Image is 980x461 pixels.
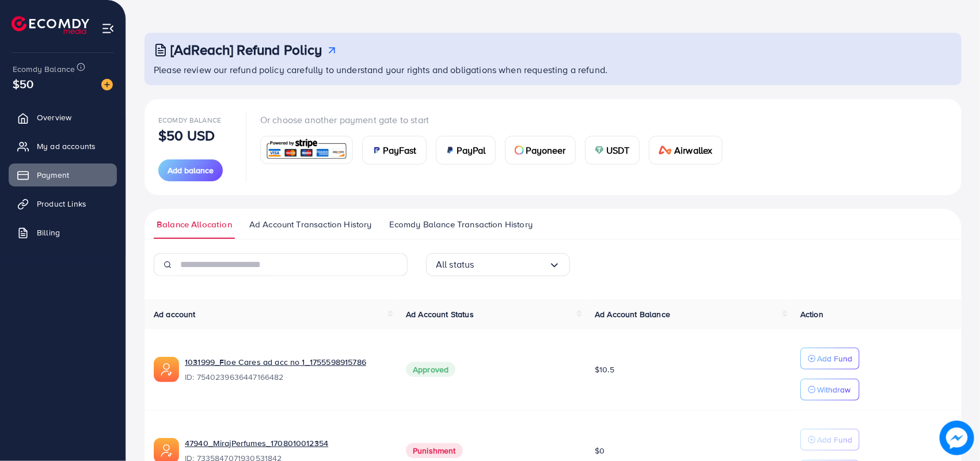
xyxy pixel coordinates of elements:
h3: [AdReach] Refund Policy [170,41,322,58]
img: ic-ads-acc.e4c84228.svg [154,357,179,382]
div: Search for option [426,253,570,276]
p: Add Fund [817,352,852,365]
span: PayPal [457,143,486,157]
a: cardPayFast [362,136,427,165]
a: Payment [9,163,117,186]
a: cardPayoneer [505,136,576,165]
p: Withdraw [817,383,850,397]
img: image [101,79,113,90]
input: Search for option [474,256,549,273]
span: Payoneer [526,143,566,157]
a: cardAirwallex [649,136,723,165]
span: Ecomdy Balance [158,115,221,125]
span: All status [436,256,474,273]
a: Overview [9,106,117,129]
span: Ecomdy Balance [13,63,75,75]
button: Add balance [158,159,223,181]
p: $50 USD [158,128,215,142]
span: Approved [406,362,455,377]
span: Ad Account Status [406,308,474,320]
img: card [372,146,381,155]
span: My ad accounts [37,140,96,152]
p: Please review our refund policy carefully to understand your rights and obligations when requesti... [154,63,955,77]
span: Punishment [406,443,463,458]
img: image [940,421,974,455]
img: card [659,146,673,155]
span: ID: 7540239636447166482 [185,371,388,383]
span: Add balance [168,165,214,176]
a: cardPayPal [436,136,496,165]
span: Overview [37,112,71,123]
img: card [515,146,524,155]
span: USDT [606,143,630,157]
img: card [446,146,455,155]
span: Product Links [37,198,86,209]
a: card [260,136,353,164]
span: Balance Allocation [157,218,232,231]
p: Add Fund [817,433,852,447]
button: Add Fund [800,429,860,451]
span: Airwallex [674,143,712,157]
button: Withdraw [800,379,860,401]
span: Action [800,308,823,320]
img: card [595,146,604,155]
span: Ad account [154,308,196,320]
a: My ad accounts [9,135,117,158]
img: card [264,138,349,162]
span: $50 [13,75,33,92]
span: Ecomdy Balance Transaction History [389,218,533,231]
span: Ad Account Transaction History [249,218,372,231]
span: Ad Account Balance [595,308,670,320]
p: Or choose another payment gate to start [260,113,732,127]
div: <span class='underline'>1031999_Floe Cares ad acc no 1_1755598915786</span></br>7540239636447166482 [185,356,388,383]
span: Billing [37,227,60,238]
img: logo [12,16,89,34]
a: Billing [9,221,117,244]
img: menu [101,22,115,35]
span: $10.5 [595,364,614,375]
a: Product Links [9,192,117,215]
a: 47940_MirajPerfumes_1708010012354 [185,437,388,449]
span: $0 [595,445,605,456]
button: Add Fund [800,348,860,369]
span: PayFast [383,143,417,157]
a: cardUSDT [585,136,640,165]
a: 1031999_Floe Cares ad acc no 1_1755598915786 [185,356,388,368]
span: Payment [37,169,69,181]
